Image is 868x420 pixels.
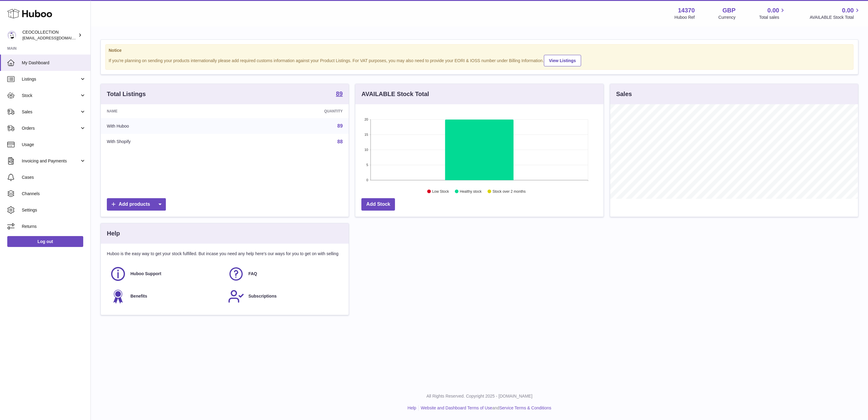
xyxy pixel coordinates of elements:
[337,139,343,144] a: 88
[22,191,86,197] span: Channels
[499,405,551,410] a: Service Terms & Conditions
[130,271,161,277] span: Huboo Support
[408,405,416,410] a: Help
[7,31,16,40] img: internalAdmin-14370@internal.huboo.com
[228,266,340,282] a: FAQ
[337,123,343,128] a: 89
[365,148,368,152] text: 10
[22,142,86,148] span: Usage
[718,15,736,20] div: Currency
[616,90,632,98] h3: Sales
[22,93,80,98] span: Stock
[361,90,429,98] h3: AVAILABLE Stock Total
[22,175,86,180] span: Cases
[367,163,368,167] text: 5
[107,198,166,211] a: Add products
[22,60,86,66] span: My Dashboard
[101,134,235,150] td: With Shopify
[96,393,863,399] p: All Rights Reserved. Copyright 2025 - [DOMAIN_NAME]
[419,405,551,411] li: and
[110,288,222,305] a: Benefits
[842,6,854,15] span: 0.00
[22,29,77,41] div: CEOCOLLECTION
[365,133,368,136] text: 15
[248,293,277,299] span: Subscriptions
[101,118,235,134] td: With Huboo
[432,189,449,194] text: Low Stock
[22,76,80,82] span: Listings
[365,118,368,121] text: 20
[109,48,850,53] strong: Notice
[235,104,349,118] th: Quantity
[768,6,779,15] span: 0.00
[22,109,80,115] span: Sales
[22,158,80,164] span: Invoicing and Payments
[22,125,80,131] span: Orders
[7,236,83,247] a: Log out
[109,54,850,66] div: If you're planning on sending your products internationally please add required customs informati...
[675,15,695,20] div: Huboo Ref
[493,189,526,194] text: Stock over 2 months
[810,15,861,20] span: AVAILABLE Stock Total
[107,251,343,257] p: Huboo is the easy way to get your stock fulfilled. But incase you need any help here's our ways f...
[248,271,257,277] span: FAQ
[107,90,146,98] h3: Total Listings
[759,6,786,20] a: 0.00 Total sales
[130,293,147,299] span: Benefits
[22,224,86,229] span: Returns
[810,6,861,20] a: 0.00 AVAILABLE Stock Total
[336,91,343,97] strong: 89
[759,15,786,20] span: Total sales
[544,55,581,66] a: View Listings
[367,178,368,182] text: 0
[460,189,482,194] text: Healthy stock
[421,405,492,410] a: Website and Dashboard Terms of Use
[722,6,735,15] strong: GBP
[22,35,89,40] span: [EMAIL_ADDRESS][DOMAIN_NAME]
[107,229,120,238] h3: Help
[678,6,695,15] strong: 14370
[336,91,343,98] a: 89
[22,207,86,213] span: Settings
[361,198,395,211] a: Add Stock
[110,266,222,282] a: Huboo Support
[228,288,340,305] a: Subscriptions
[101,104,235,118] th: Name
